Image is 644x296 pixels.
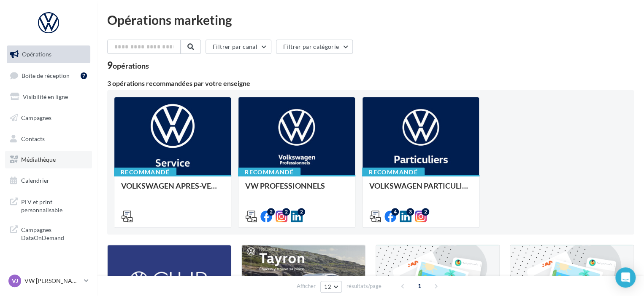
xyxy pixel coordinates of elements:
[413,279,426,293] span: 1
[114,168,176,177] div: Recommandé
[391,208,399,216] div: 4
[23,93,68,100] span: Visibilité en ligne
[5,45,92,63] a: Opérations
[21,156,56,163] span: Médiathèque
[245,181,348,198] div: VW PROFESSIONNELS
[21,196,87,214] span: PLV et print personnalisable
[107,13,634,26] div: Opérations marketing
[81,72,87,79] div: 7
[5,193,92,218] a: PLV et print personnalisable
[21,135,45,142] span: Contacts
[5,67,92,85] a: Boîte de réception7
[5,130,92,148] a: Contacts
[362,168,425,177] div: Recommandé
[5,88,92,106] a: Visibilité en ligne
[346,282,382,290] span: résultats/page
[5,221,92,245] a: Campagnes DataOnDemand
[406,208,414,216] div: 3
[21,114,51,121] span: Campagnes
[21,177,49,184] span: Calendrier
[276,40,353,54] button: Filtrer par catégorie
[238,168,300,177] div: Recommandé
[282,208,290,216] div: 2
[22,51,51,58] span: Opérations
[113,62,149,69] div: opérations
[615,267,636,288] div: Open Intercom Messenger
[22,72,70,79] span: Boîte de réception
[5,172,92,189] a: Calendrier
[7,273,90,289] a: VJ VW [PERSON_NAME] [GEOGRAPHIC_DATA]
[21,224,87,242] span: Campagnes DataOnDemand
[297,282,316,290] span: Afficher
[320,281,342,293] button: 12
[121,181,224,198] div: VOLKSWAGEN APRES-VENTE
[298,208,305,216] div: 2
[5,151,92,168] a: Médiathèque
[12,277,18,285] span: VJ
[206,40,271,54] button: Filtrer par canal
[324,283,331,290] span: 12
[107,61,149,70] div: 9
[369,181,472,198] div: VOLKSWAGEN PARTICULIER
[5,109,92,127] a: Campagnes
[422,208,429,216] div: 2
[107,80,634,87] div: 3 opérations recommandées par votre enseigne
[267,208,275,216] div: 2
[24,277,81,285] p: VW [PERSON_NAME] [GEOGRAPHIC_DATA]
